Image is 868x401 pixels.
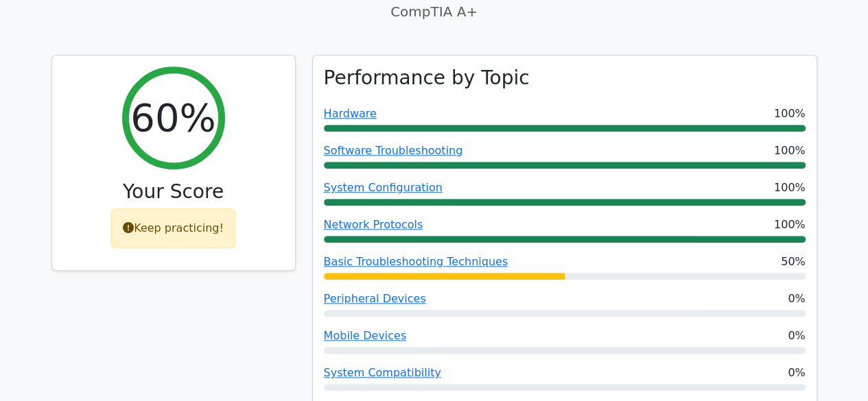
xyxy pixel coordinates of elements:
[111,208,235,248] div: Keep practicing!
[774,217,806,233] span: 100%
[788,328,805,344] span: 0%
[774,180,806,196] span: 100%
[781,254,806,270] span: 50%
[324,107,377,120] a: Hardware
[774,106,806,122] span: 100%
[324,218,423,231] a: Network Protocols
[51,1,817,22] p: CompTIA A+
[324,292,426,305] a: Peripheral Devices
[324,329,407,342] a: Mobile Devices
[324,366,441,379] a: System Compatibility
[788,365,805,381] span: 0%
[788,291,805,307] span: 0%
[324,66,530,90] h3: Performance by Topic
[63,180,284,204] h3: Your Score
[324,181,443,194] a: System Configuration
[130,95,215,141] h2: 60%
[324,255,508,268] a: Basic Troubleshooting Techniques
[774,143,806,159] span: 100%
[324,144,463,157] a: Software Troubleshooting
